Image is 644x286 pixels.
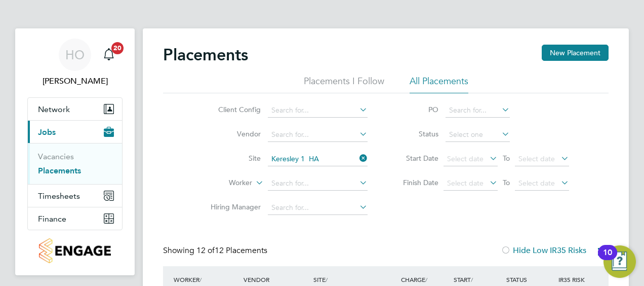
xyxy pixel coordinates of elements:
span: Select date [518,154,555,163]
a: HO[PERSON_NAME] [27,39,123,87]
input: Select one [446,128,510,142]
label: Status [393,129,438,138]
label: Hiring Manager [203,202,261,211]
img: countryside-properties-logo-retina.png [39,238,110,263]
input: Search for... [268,103,368,118]
a: 20 [99,39,119,71]
span: 12 of [196,245,215,256]
input: Search for... [268,128,368,142]
button: Open Resource Center, 10 new notifications [603,245,636,278]
div: 10 [603,253,612,266]
button: New Placement [542,45,609,61]
span: Network [38,104,70,114]
button: Finance [28,207,122,230]
h2: Placements [163,45,248,65]
span: Select date [447,178,484,188]
button: Timesheets [28,185,122,207]
span: HO [65,48,85,61]
span: Select date [518,178,555,188]
label: Hide Low IR35 Risks [501,245,586,256]
span: Harry Owen [27,75,123,87]
a: Placements [38,166,81,175]
label: Client Config [203,105,261,114]
input: Search for... [446,103,510,118]
input: Search for... [268,152,368,166]
div: Showing [163,245,269,256]
a: Vacancies [38,152,74,161]
label: Site [203,154,261,163]
span: To [500,152,513,165]
span: To [500,176,513,189]
label: PO [393,105,438,114]
div: Jobs [28,143,122,184]
label: Finish Date [393,178,438,187]
li: Placements I Follow [304,75,384,93]
button: Jobs [28,121,122,143]
span: 20 [111,42,124,54]
span: Timesheets [38,191,80,201]
label: Worker [194,178,252,188]
input: Search for... [268,201,368,215]
input: Search for... [268,176,368,191]
nav: Main navigation [15,28,135,275]
span: 12 Placements [196,245,267,256]
label: Start Date [393,154,438,163]
span: Select date [447,154,484,163]
label: Vendor [203,129,261,138]
span: Finance [38,214,66,224]
a: Go to home page [27,238,123,263]
li: All Placements [410,75,468,93]
button: Network [28,98,122,120]
span: Jobs [38,127,56,137]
